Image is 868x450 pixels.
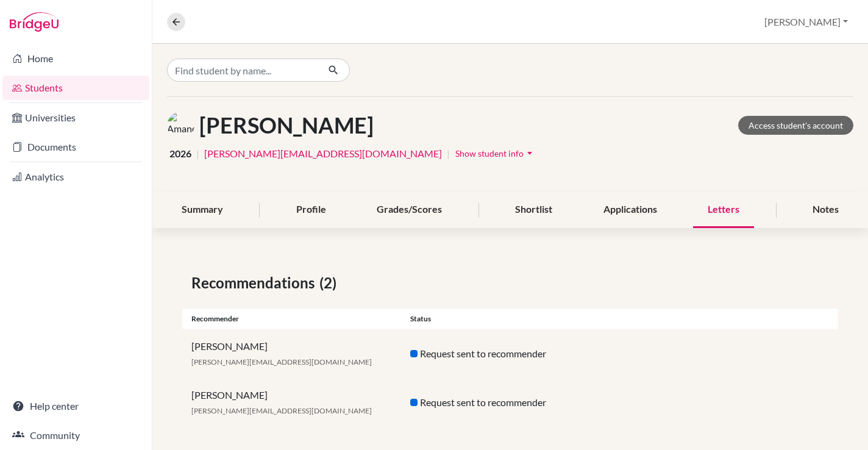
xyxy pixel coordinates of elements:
[401,395,620,410] div: Request sent to recommender
[182,339,401,368] div: [PERSON_NAME]
[447,146,450,161] span: |
[167,112,194,139] img: Amanda Khondowe's avatar
[2,135,149,159] a: Documents
[191,406,372,415] span: [PERSON_NAME][EMAIL_ADDRESS][DOMAIN_NAME]
[738,116,853,135] a: Access student's account
[196,146,199,161] span: |
[500,192,567,228] div: Shortlist
[524,147,536,159] i: arrow_drop_down
[401,346,620,361] div: Request sent to recommender
[282,192,341,228] div: Profile
[455,148,524,159] span: Show student info
[2,46,149,71] a: Home
[191,272,319,294] span: Recommendations
[2,105,149,130] a: Universities
[10,12,59,32] img: Bridge-U
[2,394,149,418] a: Help center
[199,112,374,138] h1: [PERSON_NAME]
[182,388,401,417] div: [PERSON_NAME]
[2,423,149,448] a: Community
[2,165,149,189] a: Analytics
[319,272,341,294] span: (2)
[693,192,754,228] div: Letters
[455,144,536,163] button: Show student infoarrow_drop_down
[182,313,401,324] div: Recommender
[167,59,318,82] input: Find student by name...
[798,192,853,228] div: Notes
[2,76,149,100] a: Students
[759,10,853,34] button: [PERSON_NAME]
[191,357,372,366] span: [PERSON_NAME][EMAIL_ADDRESS][DOMAIN_NAME]
[401,313,620,324] div: Status
[589,192,672,228] div: Applications
[169,146,191,161] span: 2026
[204,146,442,161] a: [PERSON_NAME][EMAIL_ADDRESS][DOMAIN_NAME]
[167,192,238,228] div: Summary
[362,192,457,228] div: Grades/Scores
